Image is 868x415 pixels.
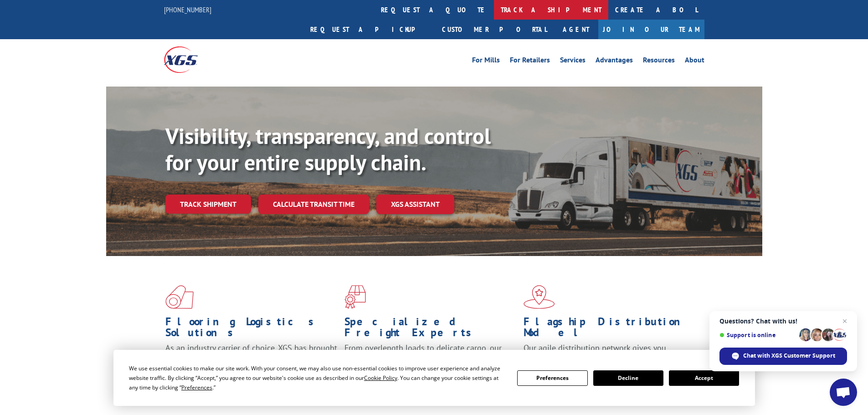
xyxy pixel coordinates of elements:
img: xgs-icon-flagship-distribution-model-red [524,285,555,309]
h1: Flooring Logistics Solutions [165,316,338,343]
a: Join Our Team [598,20,704,39]
div: Open chat [830,379,857,406]
img: xgs-icon-focused-on-flooring-red [344,285,366,309]
div: We use essential cookies to make our site work. With your consent, we may also use non-essential ... [129,364,506,392]
h1: Flagship Distribution Model [524,316,696,343]
a: Track shipment [165,195,251,214]
a: Agent [554,20,598,39]
button: Decline [593,370,663,386]
button: Preferences [517,370,587,386]
p: From overlength loads to delicate cargo, our experienced staff knows the best way to move your fr... [344,343,517,383]
a: Services [560,56,586,67]
div: Chat with XGS Customer Support [719,348,847,365]
a: For Retailers [510,56,550,67]
a: Resources [643,56,675,67]
span: Preferences [181,384,212,391]
span: Support is online [719,332,796,338]
div: Cookie Consent Prompt [113,350,755,406]
a: For Mills [472,56,500,67]
a: Customer Portal [435,20,554,39]
h1: Specialized Freight Experts [344,316,517,343]
button: Accept [669,370,739,386]
span: Close chat [839,316,850,327]
span: Our agile distribution network gives you nationwide inventory management on demand. [524,343,691,364]
span: As an industry carrier of choice, XGS has brought innovation and dedication to flooring logistics... [165,343,337,375]
a: [PHONE_NUMBER] [164,5,211,14]
b: Visibility, transparency, and control for your entire supply chain. [165,122,491,176]
span: Questions? Chat with us! [719,318,847,325]
a: Advantages [596,56,633,67]
a: Calculate transit time [258,195,369,214]
span: Chat with XGS Customer Support [743,352,835,360]
a: Request a pickup [303,20,435,39]
span: Cookie Policy [364,374,397,382]
img: xgs-icon-total-supply-chain-intelligence-red [165,285,194,309]
a: XGS ASSISTANT [376,195,454,214]
a: About [685,56,704,67]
